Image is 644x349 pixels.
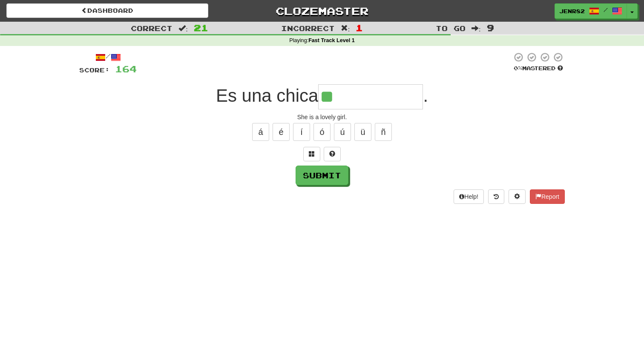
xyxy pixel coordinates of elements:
span: 1 [356,23,363,33]
span: 0 % [514,65,522,72]
div: She is a lovely girl. [79,113,565,121]
div: Mastered [512,65,565,72]
span: : [471,25,481,32]
button: í [293,123,310,141]
button: ü [354,123,371,141]
span: : [178,25,188,32]
span: . [423,86,428,106]
span: To go [436,24,466,32]
button: ñ [375,123,392,141]
button: ó [313,123,331,141]
span: Es una chica [216,86,318,106]
span: / [604,7,608,13]
span: Correct [131,24,172,32]
button: é [273,123,290,141]
strong: Fast Track Level 1 [308,37,355,43]
span: 164 [115,63,137,74]
button: Switch sentence to multiple choice alt+p [303,147,320,161]
div: / [79,52,137,63]
button: Help! [454,189,484,204]
span: Jenr82 [559,7,585,15]
span: Incorrect [281,24,335,32]
button: á [252,123,269,141]
a: Dashboard [6,3,208,18]
button: Report [530,189,565,204]
span: 9 [487,23,494,33]
a: Jenr82 / [555,3,627,19]
span: : [341,25,350,32]
button: Round history (alt+y) [488,189,504,204]
span: 21 [194,23,208,33]
button: Submit [296,166,348,185]
button: Single letter hint - you only get 1 per sentence and score half the points! alt+h [324,147,341,161]
span: Score: [79,66,110,74]
a: Clozemaster [221,3,423,18]
button: ú [334,123,351,141]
